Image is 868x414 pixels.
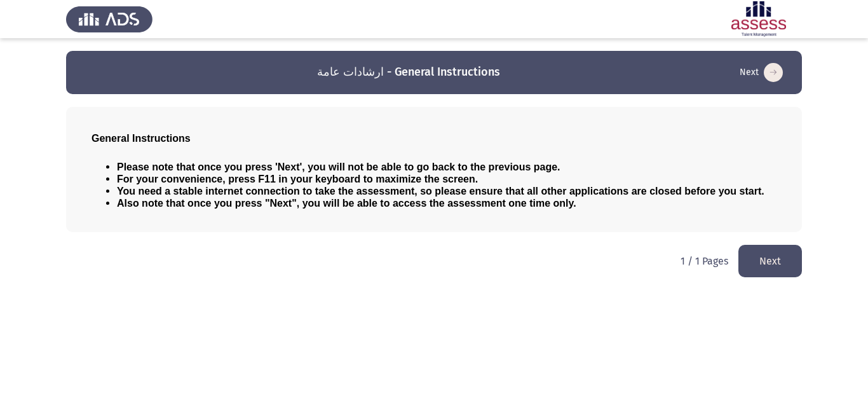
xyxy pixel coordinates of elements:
span: Please note that once you press 'Next', you will not be able to go back to the previous page. [117,162,560,172]
button: load next page [738,245,802,277]
img: Assess Talent Management logo [66,1,153,37]
span: General Instructions [92,133,191,144]
img: Assessment logo of ASSESS Employability - EBI [715,1,802,37]
p: 1 / 1 Pages [681,255,728,267]
h3: ارشادات عامة - General Instructions [317,64,500,80]
span: Also note that once you press "Next", you will be able to access the assessment one time only. [117,198,576,209]
button: load next page [736,62,787,83]
span: You need a stable internet connection to take the assessment, so please ensure that all other app... [117,186,764,197]
span: For your convenience, press F11 in your keyboard to maximize the screen. [117,174,478,184]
